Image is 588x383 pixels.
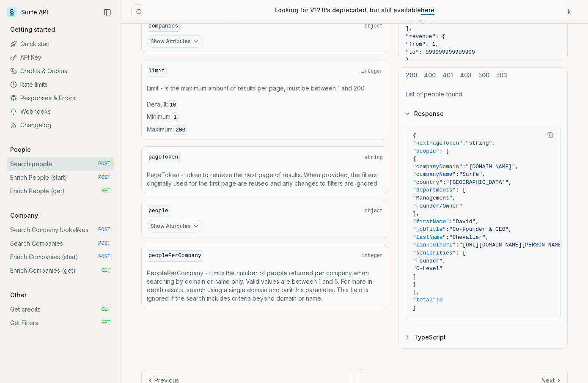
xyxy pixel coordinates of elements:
[413,281,416,287] span: }
[456,187,465,193] span: : [
[486,234,489,241] span: ,
[466,164,515,170] span: "[DOMAIN_NAME]"
[508,179,512,186] span: ,
[7,157,114,171] a: Search people POST
[442,179,446,186] span: :
[365,208,383,214] span: object
[7,316,114,330] a: Get Filters GET
[168,100,178,110] code: 10
[413,195,453,201] span: "Management"
[399,326,567,348] button: TypeScript
[413,305,416,311] span: }
[462,164,466,170] span: :
[446,226,449,233] span: :
[98,254,110,260] span: POST
[7,211,41,220] p: Company
[7,78,114,91] a: Rate limits
[413,132,416,139] span: {
[365,154,383,161] span: string
[147,21,180,32] code: companies
[7,37,114,51] a: Quick start
[544,129,557,141] button: Copy Text
[413,179,442,186] span: "country"
[7,51,114,64] a: API Key
[7,223,114,237] a: Search Company lookalikes POST
[7,171,114,184] a: Enrich People (start) POST
[413,297,436,303] span: "total"
[413,140,462,146] span: "nextPageToken"
[98,240,110,247] span: POST
[413,164,462,170] span: "companyDomain"
[275,6,434,14] p: Looking for V1? It’s deprecated, but still available
[413,148,439,154] span: "people"
[7,291,30,299] p: Other
[147,112,383,122] span: Minimum :
[7,25,58,34] p: Getting started
[147,125,383,134] span: Maximum :
[7,105,114,118] a: Webhooks
[449,234,486,241] span: "Chevalier"
[7,6,48,19] a: Surfe API
[7,250,114,264] a: Enrich Companies (start) POST
[456,242,459,248] span: :
[492,140,495,146] span: ,
[475,219,479,225] span: ,
[147,84,383,93] p: Limit - Is the maximum amount of results per page, must be between 1 and 200
[442,258,446,264] span: ,
[406,68,417,83] button: 200
[362,252,383,259] span: integer
[98,174,110,181] span: POST
[147,171,383,188] p: PageToken - token to retrieve the next page of results. When provided, the filters originally use...
[147,205,170,217] code: people
[446,179,508,186] span: "[GEOGRAPHIC_DATA]"
[98,227,110,233] span: POST
[399,125,567,326] div: Response
[7,118,114,132] a: Changelog
[442,68,453,83] button: 401
[413,234,446,241] span: "lastName"
[439,148,449,154] span: : [
[406,41,439,47] span: "from": 1,
[147,220,203,233] button: Show Attributes
[460,68,472,83] button: 403
[98,161,110,167] span: POST
[406,33,445,40] span: "revenue": {
[147,66,167,77] code: limit
[462,140,466,146] span: :
[508,226,512,233] span: ,
[7,237,114,250] a: Search Companies POST
[362,68,383,75] span: integer
[466,140,492,146] span: "string"
[131,4,343,19] button: Search⌘K
[174,125,187,135] code: 200
[478,68,489,83] button: 500
[365,23,383,30] span: object
[172,112,179,122] code: 1
[406,90,561,98] p: List of people found
[413,289,420,295] span: ],
[424,68,436,83] button: 400
[7,303,114,316] a: Get credits GET
[147,100,383,109] span: Default :
[406,49,475,55] span: "to": 999999999999999
[482,171,486,178] span: ,
[413,265,442,272] span: "C-Level"
[101,320,110,326] span: GET
[456,171,459,178] span: :
[413,242,456,248] span: "linkedInUrl"
[413,203,462,209] span: "Founder/Owner"
[147,35,203,48] button: Show Attributes
[453,195,456,201] span: ,
[449,226,508,233] span: "Co-Founder & CEO"
[413,171,456,178] span: "companyName"
[101,6,114,19] button: Collapse Sidebar
[439,297,442,303] span: 0
[406,25,412,32] span: ],
[406,57,409,63] span: }
[515,164,519,170] span: ,
[413,258,442,264] span: "Founder"
[7,91,114,105] a: Responses & Errors
[7,145,34,154] p: People
[147,269,383,303] p: PeoplePerCompany - Limits the number of people returned per company when searching by domain or n...
[459,242,568,248] span: "[URL][DOMAIN_NAME][PERSON_NAME]"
